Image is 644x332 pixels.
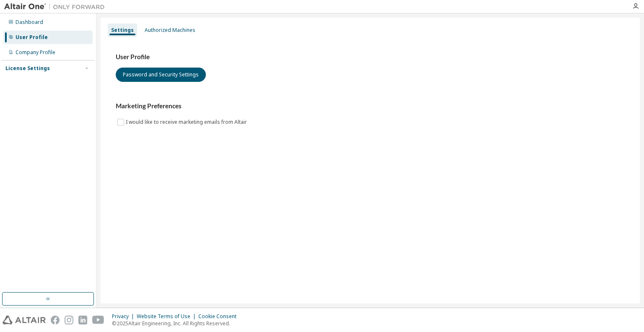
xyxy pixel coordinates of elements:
p: © 2025 Altair Engineering, Inc. All Rights Reserved. [112,320,241,327]
img: altair_logo.svg [3,316,46,324]
img: instagram.svg [65,316,73,324]
div: Settings [111,27,134,34]
div: Authorized Machines [145,27,195,34]
div: Cookie Consent [198,313,241,320]
div: Dashboard [16,19,43,26]
img: linkedin.svg [78,316,87,324]
img: youtube.svg [92,316,104,324]
h3: Marketing Preferences [116,102,625,110]
div: User Profile [16,34,48,41]
button: Password and Security Settings [116,68,206,82]
label: I would like to receive marketing emails from Altair [126,117,249,127]
div: Privacy [112,313,137,320]
img: facebook.svg [51,316,60,324]
div: License Settings [5,65,50,72]
div: Website Terms of Use [137,313,198,320]
h3: User Profile [116,53,625,61]
img: Altair One [4,3,109,11]
div: Company Profile [16,49,55,56]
